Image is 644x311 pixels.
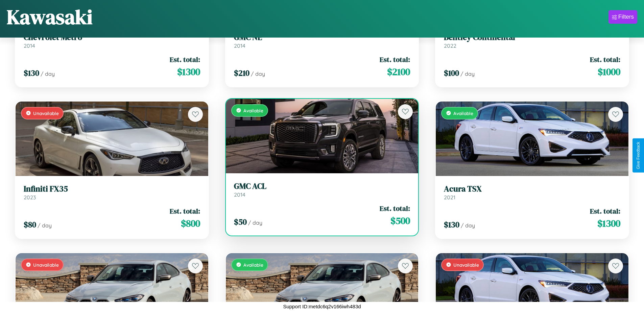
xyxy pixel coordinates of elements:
a: Infiniti FX352023 [24,184,200,201]
span: Est. total: [170,54,200,64]
span: 2014 [24,42,35,49]
span: Est. total: [380,54,410,64]
a: Bentley Continental2022 [444,32,620,49]
span: 2014 [234,191,245,198]
button: Filters [609,10,637,24]
span: / day [461,222,475,229]
span: $ 210 [234,67,249,79]
span: / day [460,70,475,77]
span: $ 2100 [387,65,410,79]
a: GMC ACL2014 [234,181,410,198]
span: Est. total: [170,206,200,216]
span: $ 1000 [598,65,620,79]
span: 2021 [444,194,455,201]
span: Est. total: [590,54,620,64]
span: $ 1300 [597,217,620,230]
span: $ 1300 [177,65,200,79]
h3: Bentley Continental [444,32,620,42]
h1: Kawasaki [7,3,93,31]
h3: GMC NE [234,32,410,42]
span: $ 100 [444,67,459,79]
span: $ 800 [181,217,200,230]
span: / day [248,219,262,226]
span: / day [38,222,52,229]
span: 2023 [24,194,36,201]
span: 2022 [444,42,456,49]
div: Give Feedback [636,142,641,169]
span: $ 130 [444,219,459,230]
span: $ 130 [24,67,39,79]
span: $ 80 [24,219,36,230]
span: Est. total: [380,203,410,213]
a: GMC NE2014 [234,32,410,49]
h3: Chevrolet Metro [24,32,200,42]
span: / day [41,70,55,77]
span: Est. total: [590,206,620,216]
span: / day [251,70,265,77]
span: 2014 [234,42,245,49]
span: Available [243,262,263,268]
a: Chevrolet Metro2014 [24,32,200,49]
span: Unavailable [33,262,59,268]
span: Unavailable [453,262,479,268]
p: Support ID: metdc6q2v166iwh483d [283,302,361,311]
h3: Infiniti FX35 [24,184,200,194]
a: Acura TSX2021 [444,184,620,201]
h3: Acura TSX [444,184,620,194]
span: Unavailable [33,110,59,116]
div: Filters [618,14,634,20]
span: $ 500 [390,214,410,227]
span: Available [453,110,473,116]
span: Available [243,108,263,113]
span: $ 50 [234,216,247,227]
h3: GMC ACL [234,181,410,191]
